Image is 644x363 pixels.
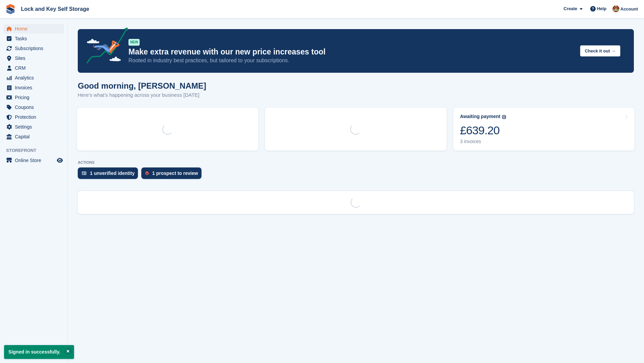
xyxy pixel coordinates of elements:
a: menu [3,132,64,141]
img: icon-info-grey-7440780725fd019a000dd9b08b2336e03edf1995a4989e88bcd33f0948082b44.svg [502,115,506,119]
span: Settings [15,122,55,132]
span: Subscriptions [15,44,55,53]
a: menu [3,73,64,83]
a: Preview store [56,156,64,164]
img: Doug Fisher [613,5,619,12]
a: 1 unverified identity [78,167,141,182]
span: Create [564,5,577,12]
div: 1 prospect to review [152,171,198,176]
span: Invoices [15,83,55,92]
span: Home [15,24,55,33]
p: Signed in successfully. [4,345,74,359]
span: Account [620,6,638,13]
a: menu [3,93,64,102]
p: Rooted in industry best practices, but tailored to your subscriptions. [128,57,575,64]
button: Check it out → [580,45,620,56]
p: Here's what's happening across your business [DATE] [78,91,206,99]
img: prospect-51fa495bee0391a8d652442698ab0144808aea92771e9ea1ae160a38d050c398.svg [145,171,149,175]
span: Pricing [15,93,55,102]
a: menu [3,103,64,112]
p: ACTIONS [78,160,634,165]
img: verify_identity-adf6edd0f0f0b5bbfe63781bf79b02c33cf7c696d77639b501bdc392416b5a36.svg [82,171,87,175]
a: menu [3,53,64,63]
span: Online Store [15,156,55,165]
h1: Good morning, [PERSON_NAME] [78,81,206,90]
div: NEW [128,39,140,46]
a: menu [3,24,64,33]
a: Lock and Key Self Storage [18,3,92,15]
a: menu [3,34,64,43]
p: Make extra revenue with our new price increases tool [128,47,575,57]
a: menu [3,156,64,165]
div: 3 invoices [460,139,506,144]
div: £639.20 [460,123,506,137]
a: menu [3,122,64,132]
span: Storefront [6,147,67,154]
span: Protection [15,112,55,122]
a: 1 prospect to review [141,167,205,182]
span: Help [597,5,606,12]
a: menu [3,112,64,122]
div: 1 unverified identity [90,171,135,176]
span: Sites [15,53,55,63]
a: menu [3,83,64,92]
span: Tasks [15,34,55,43]
a: menu [3,44,64,53]
span: Capital [15,132,55,141]
a: Awaiting payment £639.20 3 invoices [453,108,635,151]
img: price-adjustments-announcement-icon-8257ccfd72463d97f412b2fc003d46551f7dbcb40ab6d574587a9cd5c0d94... [81,27,128,66]
span: Coupons [15,103,55,112]
div: Awaiting payment [460,114,501,119]
a: menu [3,63,64,73]
img: stora-icon-8386f47178a22dfd0bd8f6a31ec36ba5ce8667c1dd55bd0f319d3a0aa187defe.svg [5,4,16,14]
span: Analytics [15,73,55,83]
span: CRM [15,63,55,73]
